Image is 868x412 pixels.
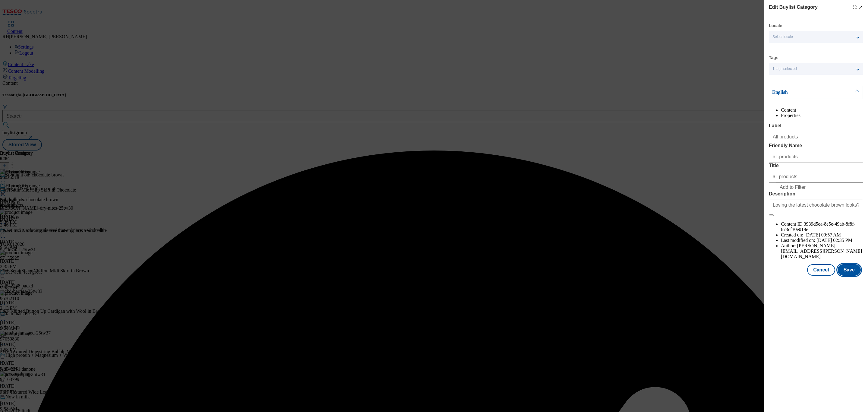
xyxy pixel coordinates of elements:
input: Enter Description [769,199,863,211]
p: English [772,89,835,95]
span: Select locale [772,35,793,39]
button: Save [838,264,861,276]
label: Title [769,163,863,168]
label: Friendly Name [769,143,863,148]
span: [PERSON_NAME][EMAIL_ADDRESS][PERSON_NAME][DOMAIN_NAME] [781,243,862,259]
input: Enter Label [769,131,863,143]
label: Locale [769,24,782,27]
input: Enter Title [769,171,863,183]
h4: Edit Buylist Category [769,4,818,11]
span: Add to Filter [780,185,806,190]
li: Properties [781,113,863,118]
span: [DATE] 09:57 AM [804,232,841,237]
input: Enter Friendly Name [769,151,863,163]
label: Label [769,123,863,128]
label: Description [769,191,863,197]
li: Author: [781,243,863,259]
li: Content ID [781,221,863,232]
span: 3939d5ea-8e5e-49ab-8f8f-673cf30e019e [781,221,855,232]
button: Cancel [807,264,835,276]
button: 1 tags selected [769,63,863,75]
span: 1 tags selected [772,67,797,71]
button: Select locale [769,31,863,43]
label: Tags [769,56,778,59]
li: Last modified on: [781,238,863,243]
span: [DATE] 02:35 PM [816,238,852,243]
li: Created on: [781,232,863,238]
li: Content [781,107,863,113]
